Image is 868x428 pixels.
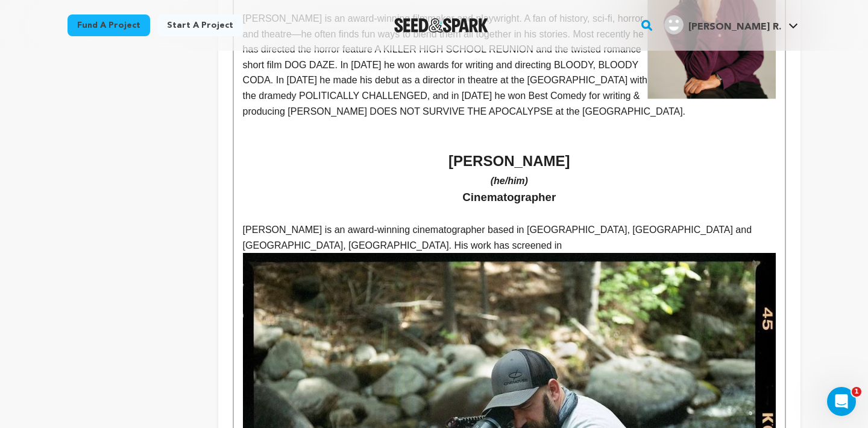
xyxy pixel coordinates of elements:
[664,15,781,34] div: Alspach R.'s Profile
[448,153,570,169] strong: [PERSON_NAME]
[852,387,861,397] span: 1
[394,18,489,33] img: Seed&Spark Logo Dark Mode
[462,191,556,203] strong: Cinematographer
[394,18,489,33] a: Seed&Spark Homepage
[664,15,684,34] img: user.png
[662,13,800,38] span: Alspach R.'s Profile
[243,11,776,119] p: [PERSON_NAME] is an award-winning filmmaker and playwright. A fan of history, sci-fi, horror, and...
[157,14,243,36] a: Start a project
[688,22,781,32] span: [PERSON_NAME] R.
[68,14,150,36] a: Fund a project
[827,387,856,416] iframe: Intercom live chat
[491,176,528,186] em: (he/him)
[662,13,800,34] a: Alspach R.'s Profile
